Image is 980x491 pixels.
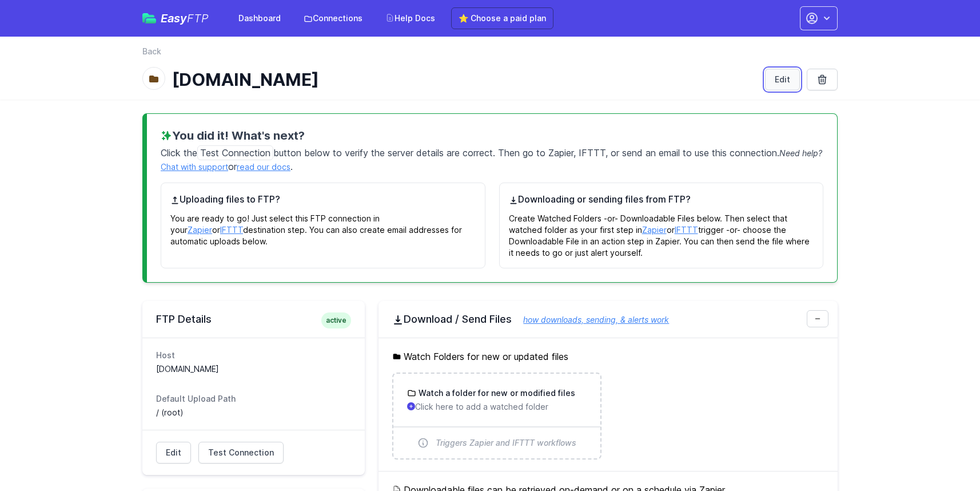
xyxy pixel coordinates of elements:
iframe: Drift Widget Chat Controller [923,434,966,477]
h2: Download / Send Files [392,312,824,326]
dd: / (root) [156,407,351,418]
p: You are ready to go! Just select this FTP connection in your or destination step. You can also cr... [170,206,476,247]
h2: FTP Details [156,312,351,326]
a: Watch a folder for new or modified files Click here to add a watched folder Triggers Zapier and I... [393,374,600,458]
a: how downloads, sending, & alerts work [512,315,669,324]
a: Edit [156,442,191,464]
a: EasyFTP [142,13,209,24]
h4: Uploading files to FTP? [170,192,476,206]
nav: Breadcrumb [142,46,838,64]
a: Zapier [188,225,212,235]
h1: [DOMAIN_NAME] [172,69,756,90]
p: Click here to add a watched folder [407,401,586,413]
h4: Downloading or sending files from FTP? [509,192,814,206]
a: Back [142,46,161,57]
img: easyftp_logo.png [142,13,156,23]
a: Help Docs [379,8,442,29]
h3: Watch a folder for new or modified files [416,387,575,399]
dt: Host [156,350,351,361]
a: ⭐ Choose a paid plan [451,7,553,29]
p: Create Watched Folders -or- Downloadable Files below. Then select that watched folder as your fir... [509,206,814,259]
span: Test Connection [197,145,273,160]
p: Click the button below to verify the server details are correct. Then go to Zapier, IFTTT, or sen... [161,144,823,173]
a: Test Connection [198,442,284,464]
h5: Watch Folders for new or updated files [392,350,824,363]
a: Zapier [642,225,667,235]
span: Test Connection [208,447,274,458]
a: Edit [765,69,800,90]
span: Easy [161,13,209,24]
span: active [321,312,351,328]
span: Need help? [779,148,822,158]
a: read our docs [237,162,290,172]
dd: [DOMAIN_NAME] [156,363,351,375]
a: Chat with support [161,162,228,172]
span: FTP [187,11,209,25]
a: IFTTT [220,225,243,235]
dt: Default Upload Path [156,393,351,405]
a: Dashboard [232,8,288,29]
a: Connections [297,8,369,29]
span: Triggers Zapier and IFTTT workflows [436,437,576,449]
a: IFTTT [675,225,698,235]
h3: You did it! What's next? [161,128,823,144]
